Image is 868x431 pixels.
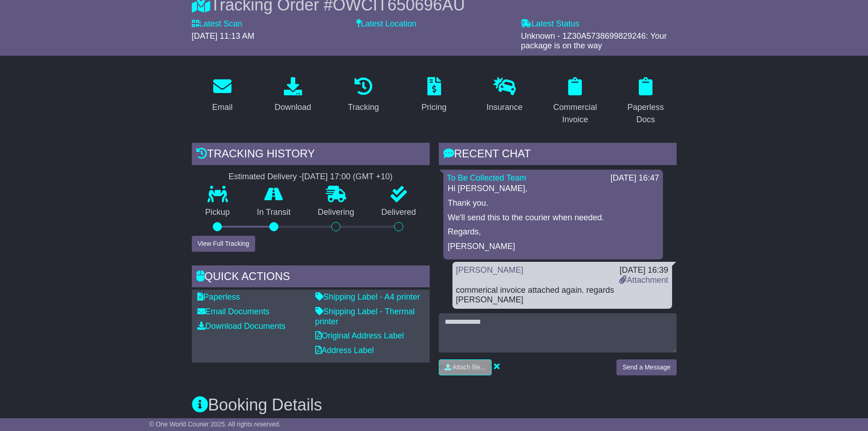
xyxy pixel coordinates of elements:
a: Download [269,74,317,117]
div: [DATE] 16:47 [611,173,659,183]
div: Email [212,101,232,114]
a: Shipping Label - A4 printer [315,292,420,301]
h3: Booking Details [192,396,677,414]
span: Unknown - 1Z30A5738699829246: Your package is on the way [521,31,667,51]
p: In Transit [243,208,304,218]
p: Pickup [192,208,244,218]
a: Email Documents [197,307,270,316]
button: View Full Tracking [192,236,255,252]
div: Quick Actions [192,265,430,290]
div: Tracking [348,101,379,114]
label: Latest Location [356,19,416,29]
p: Thank you. [448,198,658,208]
p: We'll send this to the courier when needed. [448,213,658,223]
div: Estimated Delivery - [192,172,430,182]
a: Commercial Invoice [544,74,606,129]
button: Send a Message [616,359,676,375]
p: Regards, [448,227,658,237]
a: Paperless [197,292,240,301]
a: [PERSON_NAME] [456,265,524,275]
a: Original Address Label [315,331,404,340]
a: Email [206,74,238,117]
div: Paperless Docs [621,101,671,126]
span: [DATE] 11:13 AM [192,31,255,41]
a: Address Label [315,346,374,355]
a: Download Documents [197,322,286,331]
a: To Be Collected Team [447,173,527,182]
span: © One World Courier 2025. All rights reserved. [149,421,281,428]
div: [DATE] 16:39 [619,265,668,275]
div: Commercial Invoice [550,101,600,126]
div: Tracking history [192,143,430,167]
p: Hi [PERSON_NAME], [448,184,658,194]
div: Pricing [421,101,447,114]
div: commerical invoice attached again. regards [PERSON_NAME] [456,286,668,305]
p: Delivering [304,208,368,218]
div: Download [275,101,311,114]
a: Paperless Docs [615,74,677,129]
div: Insurance [487,101,523,114]
a: Insurance [481,74,529,117]
p: Delivered [368,208,430,218]
a: Shipping Label - Thermal printer [315,307,415,326]
a: Pricing [416,74,452,117]
label: Latest Scan [192,19,242,29]
a: Attachment [619,275,668,285]
p: [PERSON_NAME] [448,242,658,252]
label: Latest Status [521,19,579,29]
a: Tracking [342,74,385,117]
div: RECENT CHAT [439,143,677,167]
div: [DATE] 17:00 (GMT +10) [302,172,393,182]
